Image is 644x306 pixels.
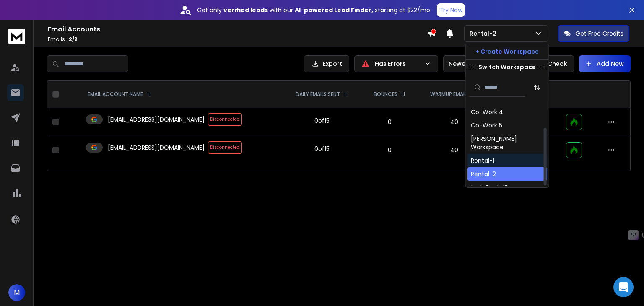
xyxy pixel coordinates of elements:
p: [EMAIL_ADDRESS][DOMAIN_NAME] [108,143,205,152]
img: logo [8,29,25,44]
h1: Email Accounts [48,24,427,34]
strong: verified leads [223,6,268,14]
div: test-Rental3 [471,183,508,192]
p: Emails : [48,36,427,43]
p: DAILY EMAILS SENT [296,91,340,98]
div: EMAIL ACCOUNT NAME [88,91,151,98]
p: Has Errors [375,60,421,68]
p: --- Switch Workspace --- [467,63,547,71]
p: 0 [367,118,412,126]
span: Disconnected [208,113,242,126]
div: 0 of 15 [314,145,330,153]
div: Co-Work 4 [471,108,503,116]
p: Rental-2 [470,29,500,38]
span: 2 / 2 [69,36,78,43]
button: Sort by Sort A-Z [529,79,545,96]
p: [EMAIL_ADDRESS][DOMAIN_NAME] [108,115,205,124]
button: M [8,284,25,301]
p: Get Free Credits [576,29,623,38]
p: + Create Workspace [475,47,539,56]
button: Newest [443,55,498,72]
div: Co-Work 5 [471,121,502,130]
div: Rental-2 [471,170,496,178]
td: 40 [417,108,491,136]
div: [PERSON_NAME] Workspace [471,135,544,151]
button: Get Free Credits [558,25,629,42]
span: Disconnected [208,141,242,154]
p: BOUNCES [374,91,397,98]
div: Open Intercom Messenger [613,277,634,297]
div: 0 of 15 [314,117,330,125]
p: WARMUP EMAILS [430,91,470,98]
strong: AI-powered Lead Finder, [295,6,373,14]
p: Try Now [439,6,462,14]
p: 0 [367,146,412,154]
td: 40 [417,136,491,164]
button: Try Now [437,3,465,17]
p: Get only with our starting at $22/mo [197,6,430,14]
button: Export [304,55,349,72]
div: Rental-1 [471,156,494,165]
button: Add New [579,55,631,72]
button: + Create Workspace [466,44,549,59]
